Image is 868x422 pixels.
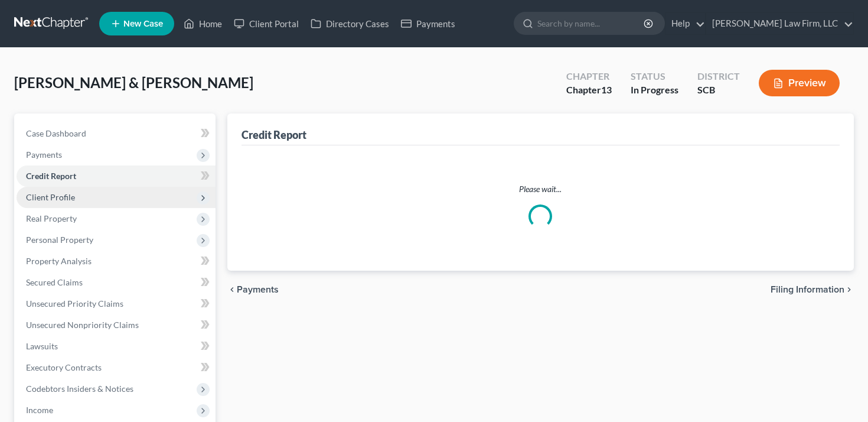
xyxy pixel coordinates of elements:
span: Secured Claims [26,277,83,287]
input: Search by name... [537,12,645,34]
div: District [697,70,740,83]
span: Payments [26,150,62,160]
span: [PERSON_NAME] & [PERSON_NAME] [14,74,253,91]
span: Codebtors Insiders & Notices [26,384,133,394]
button: Preview [759,70,840,96]
a: Help [665,13,705,34]
p: Please wait... [251,183,831,195]
a: Property Analysis [17,251,216,272]
a: Case Dashboard [17,123,216,144]
span: Executory Contracts [26,362,102,372]
span: Client Profile [26,192,75,202]
a: Unsecured Nonpriority Claims [17,314,216,336]
i: chevron_left [227,285,237,294]
div: Chapter [566,70,612,83]
span: Credit Report [26,171,76,181]
a: Payments [395,13,461,34]
span: New Case [123,20,163,28]
span: 13 [601,84,612,95]
a: Executory Contracts [17,357,216,378]
a: Credit Report [17,165,216,187]
i: chevron_right [844,285,854,294]
a: [PERSON_NAME] Law Firm, LLC [706,13,853,34]
div: Status [631,70,678,83]
div: Credit Report [242,128,306,142]
span: Unsecured Priority Claims [26,298,123,309]
span: Unsecured Nonpriority Claims [26,320,139,330]
span: Personal Property [26,235,93,245]
a: Secured Claims [17,272,216,293]
div: Chapter [566,83,612,97]
div: In Progress [631,83,678,97]
span: Property Analysis [26,256,92,266]
button: chevron_left Payments [227,285,279,294]
a: Home [178,13,228,34]
span: Real Property [26,213,77,223]
span: Payments [237,285,279,294]
div: SCB [697,83,740,97]
a: Client Portal [228,13,305,34]
span: Case Dashboard [26,128,86,138]
span: Lawsuits [26,341,58,351]
button: Filing Information chevron_right [771,285,854,294]
a: Directory Cases [305,13,395,34]
a: Lawsuits [17,336,216,357]
a: Unsecured Priority Claims [17,293,216,314]
span: Income [26,405,53,415]
span: Filing Information [771,285,844,294]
